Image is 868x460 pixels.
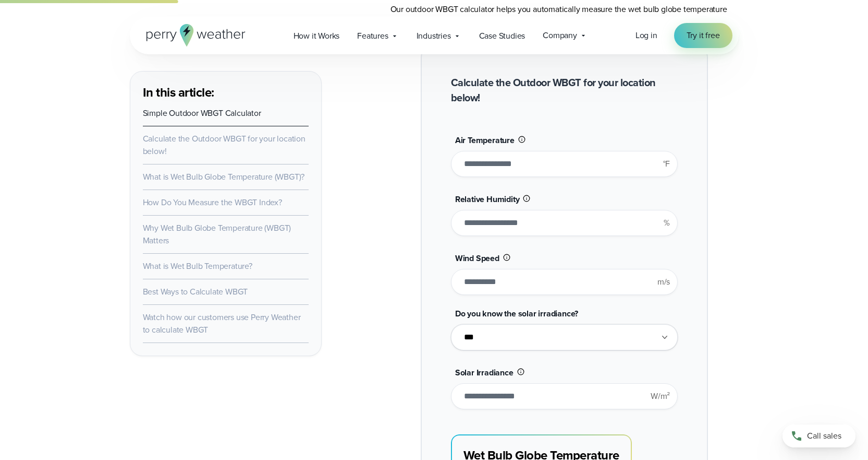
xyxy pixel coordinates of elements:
h2: Calculate the Outdoor WBGT for your location below! [451,75,678,105]
span: Relative Humidity [455,193,520,205]
span: Features [357,30,388,42]
p: Our outdoor WBGT calculator helps you automatically measure the wet bulb globe temperature quickl... [390,3,739,28]
a: Log in [635,29,657,42]
a: Watch how our customers use Perry Weather to calculate WBGT [143,311,301,336]
span: Solar Irradiance [455,367,514,379]
a: What is Wet Bulb Temperature? [143,260,252,272]
span: Air Temperature [455,134,515,146]
span: Do you know the solar irradiance? [455,308,578,320]
span: Industries [417,30,451,42]
a: Call sales [783,424,855,447]
span: Company [543,29,577,42]
h3: In this article: [143,84,309,101]
span: Call sales [807,430,841,442]
a: Try it free [674,23,732,48]
span: Try it free [687,29,720,42]
a: Best Ways to Calculate WBGT [143,286,248,298]
span: How it Works [294,30,340,42]
a: What is Wet Bulb Globe Temperature (WBGT)? [143,171,305,183]
a: How Do You Measure the WBGT Index? [143,196,282,208]
span: Wind Speed [455,252,499,264]
a: Calculate the Outdoor WBGT for your location below! [143,133,305,157]
a: Case Studies [470,25,534,46]
span: Case Studies [479,30,525,42]
a: Simple Outdoor WBGT Calculator [143,107,261,119]
a: How it Works [285,25,349,46]
a: Why Wet Bulb Globe Temperature (WBGT) Matters [143,222,291,246]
